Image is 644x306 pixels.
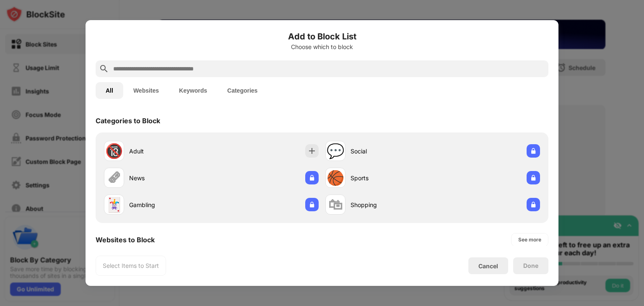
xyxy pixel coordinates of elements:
[129,147,211,156] div: Adult
[327,169,344,187] div: 🏀
[103,262,159,270] div: Select Items to Start
[99,64,109,74] img: search.svg
[351,147,433,156] div: Social
[96,82,123,99] button: All
[327,143,344,160] div: 💬
[105,143,123,160] div: 🔞
[351,174,433,182] div: Sports
[96,117,160,125] div: Categories to Block
[96,44,548,50] div: Choose which to block
[107,169,121,187] div: 🗞
[523,262,538,269] div: Done
[478,262,498,270] div: Cancel
[96,30,548,43] h6: Add to Block List
[105,196,123,213] div: 🃏
[518,236,541,244] div: See more
[96,236,155,244] div: Websites to Block
[123,82,169,99] button: Websites
[351,200,433,209] div: Shopping
[328,196,343,213] div: 🛍
[129,174,211,182] div: News
[169,82,217,99] button: Keywords
[129,200,211,209] div: Gambling
[217,82,267,99] button: Categories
